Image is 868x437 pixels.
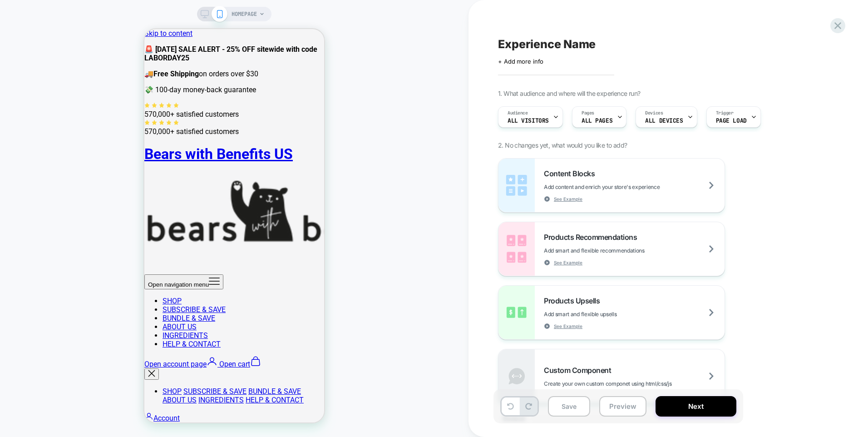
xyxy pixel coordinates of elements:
[18,268,37,276] a: SHOP
[544,233,641,242] span: Products Recommendations
[18,358,37,367] a: SHOP
[39,358,102,367] a: SUBSCRIBE & SAVE
[498,141,627,149] span: 2. No changes yet, what would you like to add?
[18,285,71,293] a: BUNDLE & SAVE
[554,259,582,266] span: See Example
[645,118,683,124] span: ALL DEVICES
[544,366,616,375] span: Custom Component
[656,396,736,417] button: Next
[582,118,612,124] span: ALL PAGES
[18,367,52,375] a: ABOUT US
[73,331,117,339] a: Open cart
[716,110,734,116] span: Trigger
[498,37,596,51] span: Experience Name
[645,110,663,116] span: Devices
[18,311,76,319] a: HELP & CONTACT
[4,252,64,259] span: Open navigation menu
[544,311,662,318] span: Add smart and flexible upsells
[498,58,543,65] span: + Add more info
[232,7,257,21] span: HOMEPAGE
[548,396,590,417] button: Save
[544,169,599,178] span: Content Blocks
[544,247,690,254] span: Add smart and flexible recommendations
[104,358,157,367] a: BUNDLE & SAVE
[498,89,640,97] span: 1. What audience and where will the experience run?
[599,396,646,417] button: Preview
[54,367,99,375] a: INGREDIENTS
[9,40,54,49] strong: Free Shipping
[18,293,52,302] a: ABOUT US
[544,296,604,305] span: Products Upsells
[544,184,705,190] span: Add content and enrich your store's experience
[716,118,747,124] span: Page Load
[554,323,582,329] span: See Example
[554,196,582,202] span: See Example
[508,118,549,124] span: All Visitors
[75,331,106,339] span: Open cart
[508,110,528,116] span: Audience
[582,110,594,116] span: Pages
[18,276,81,285] a: SUBSCRIBE & SAVE
[18,302,64,311] a: INGREDIENTS
[544,380,717,387] span: Create your own custom componet using html/css/js
[101,367,159,375] a: HELP & CONTACT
